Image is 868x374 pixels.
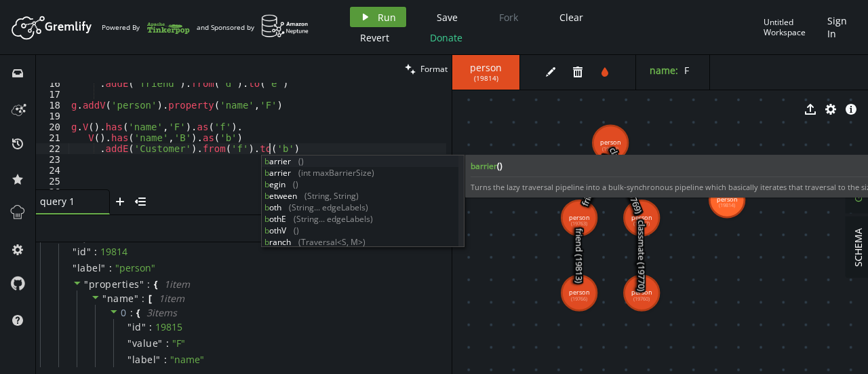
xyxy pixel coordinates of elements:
span: " name " [170,353,204,366]
tspan: (19754) [602,145,618,152]
span: label [132,354,157,366]
span: label [77,262,102,274]
button: Run [350,7,406,27]
div: 19814 [100,246,127,258]
div: 23 [36,154,69,165]
span: : [149,321,152,333]
div: 26 [36,187,69,198]
span: ( 19814 ) [474,74,498,83]
div: and Sponsored by [197,14,309,40]
span: Clear [559,11,583,24]
span: 1 item [164,278,190,291]
div: 18 [36,100,69,111]
div: 20 [36,121,69,132]
tspan: person [569,213,590,222]
span: SCHEMA [852,228,865,267]
tspan: person [631,288,652,297]
div: 25 [36,176,69,187]
tspan: person [631,213,652,222]
span: 0 [121,306,127,319]
span: 3 item s [146,306,177,319]
span: Save [437,11,458,24]
span: : [142,293,145,305]
span: Format [420,63,448,75]
span: " [84,278,89,291]
img: AWS Neptune [261,14,309,38]
span: [ [149,293,152,305]
span: " [156,353,161,366]
span: Sign In [827,14,851,40]
span: id [77,246,87,258]
span: name [107,292,134,305]
button: Format [401,55,452,83]
span: Run [378,11,396,24]
div: Powered By [102,16,190,39]
span: " [73,245,77,258]
span: " [73,261,77,274]
button: Sign In [821,7,858,48]
span: () [497,160,502,172]
tspan: (19760) [633,295,650,302]
span: { [136,307,140,319]
div: 21 [36,132,69,143]
tspan: (19814) [719,202,735,208]
tspan: person [569,288,590,297]
span: id [132,321,142,333]
span: : [147,278,151,291]
tspan: person [717,195,738,204]
span: " [142,320,146,333]
div: Untitled Workspace [764,17,821,38]
span: F [684,64,689,77]
div: 16 [36,78,69,89]
span: : [164,354,167,366]
text: classmate (19770) [635,220,648,291]
span: " [127,353,132,366]
button: Donate [420,27,473,48]
span: Revert [360,31,389,44]
text: friend (19813) [573,228,585,283]
button: Fork [488,7,529,27]
tspan: (19763) [571,220,587,227]
span: value [132,337,159,350]
span: " [127,337,132,350]
span: " [101,261,106,274]
span: 1 item [159,292,184,305]
span: Donate [430,31,462,44]
span: " [102,292,107,305]
span: " [134,292,139,305]
span: " [140,278,144,291]
span: " F " [172,337,185,350]
span: : [166,337,169,350]
button: Save [427,7,468,27]
div: 17 [36,89,69,100]
span: : [94,246,97,258]
button: Revert [350,27,399,48]
div: 19 [36,111,69,121]
tspan: person [600,138,621,147]
span: " [127,320,132,333]
span: Fork [499,11,518,24]
span: : [109,262,112,274]
span: " person " [115,261,155,274]
span: query 1 [40,195,94,208]
span: person [466,62,506,74]
button: Clear [549,7,593,27]
span: : [130,307,134,319]
div: 19815 [155,321,182,333]
span: " [158,337,163,350]
div: 22 [36,143,69,154]
span: properties [89,278,140,291]
label: name : [650,64,678,77]
span: " [87,245,92,258]
tspan: (19766) [571,295,587,302]
tspan: (19757) [633,220,650,227]
span: { [154,278,157,291]
div: 24 [36,165,69,176]
div: Autocomplete suggestions [261,155,465,247]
